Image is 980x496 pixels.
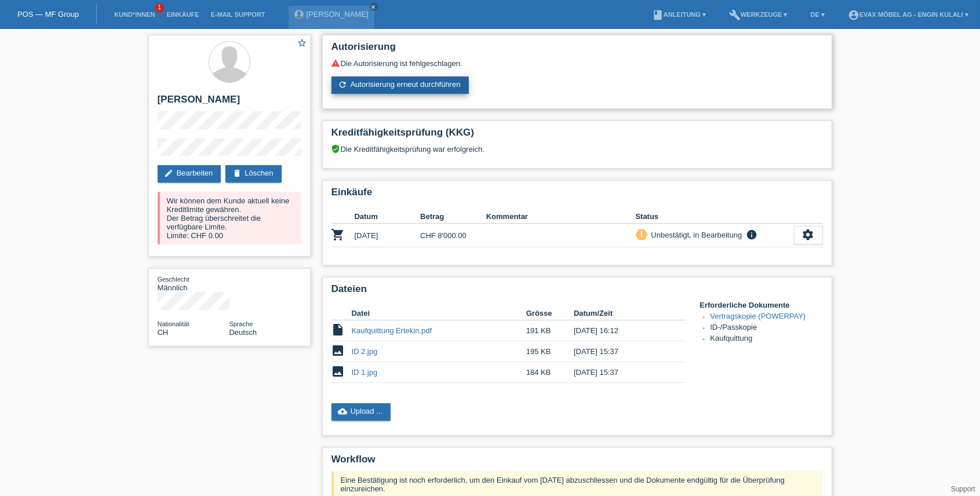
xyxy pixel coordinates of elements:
[108,11,161,18] a: Kund*innen
[331,127,823,144] h2: Kreditfähigkeitsprüfung (KKG)
[805,11,830,18] a: DE ▾
[420,210,486,224] th: Betrag
[331,344,345,358] i: image
[331,59,823,68] div: Die Autorisierung ist fehlgeschlagen.
[352,307,526,320] th: Datei
[331,187,823,204] h2: Einkäufe
[331,283,823,301] h2: Dateien
[652,9,664,21] i: book
[17,10,79,19] a: POS — MF Group
[420,224,486,247] td: CHF 8'000.00
[158,192,301,245] div: Wir können dem Kunde aktuell keine Kreditlimite gewähren. Der Betrag überschreitet die verfügbare...
[158,328,169,337] span: Schweiz
[646,11,712,18] a: bookAnleitung ▾
[526,307,574,320] th: Grösse
[352,347,378,356] a: ID 2.jpg
[158,276,190,283] span: Geschlecht
[229,320,253,327] span: Sprache
[711,323,823,334] li: ID-/Passkopie
[355,224,421,247] td: [DATE]
[331,144,823,162] div: Die Kreditfähigkeitsprüfung war erfolgreich.
[331,323,345,337] i: insert_drive_file
[331,228,345,242] i: POSP00026373
[229,328,257,337] span: Deutsch
[158,165,221,183] a: editBearbeiten
[331,364,345,378] i: image
[636,210,794,224] th: Status
[232,169,242,178] i: delete
[370,3,378,11] a: close
[352,368,378,377] a: ID 1.jpg
[307,10,369,19] a: [PERSON_NAME]
[331,59,341,68] i: warning
[161,11,205,18] a: Einkäufe
[331,76,469,94] a: refreshAutorisierung erneut durchführen
[331,454,823,471] h2: Workflow
[205,11,271,18] a: E-Mail Support
[842,11,974,18] a: account_circleEVAX Möbel AG - Engin Kulali ▾
[331,144,341,154] i: verified_user
[158,94,301,111] h2: [PERSON_NAME]
[574,307,669,320] th: Datum/Zeit
[526,341,574,362] td: 195 KB
[574,320,669,341] td: [DATE] 16:12
[745,229,759,240] i: info
[158,320,190,327] span: Nationalität
[338,80,348,89] i: refresh
[802,228,815,241] i: settings
[526,320,574,341] td: 191 KB
[331,41,823,59] h2: Autorisierung
[637,230,646,238] i: priority_high
[723,11,793,18] a: buildWerkzeuge ▾
[848,9,859,21] i: account_circle
[729,9,741,21] i: build
[297,38,308,48] i: star_border
[648,229,742,241] div: Unbestätigt, in Bearbeitung
[158,275,229,292] div: Männlich
[486,210,636,224] th: Kommentar
[225,165,281,183] a: deleteLöschen
[700,301,823,309] h4: Erforderliche Dokumente
[371,4,377,10] i: close
[165,169,174,178] i: edit
[155,3,164,13] span: 1
[526,362,574,383] td: 184 KB
[574,362,669,383] td: [DATE] 15:37
[574,341,669,362] td: [DATE] 15:37
[711,334,823,345] li: Kaufquittung
[297,38,308,50] a: star_border
[355,210,421,224] th: Datum
[331,403,391,421] a: cloud_uploadUpload ...
[338,407,348,416] i: cloud_upload
[951,485,975,493] a: Support
[352,326,432,335] a: Kaufquittung Ertekin.pdf
[711,312,806,320] a: Vertragskopie (POWERPAY)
